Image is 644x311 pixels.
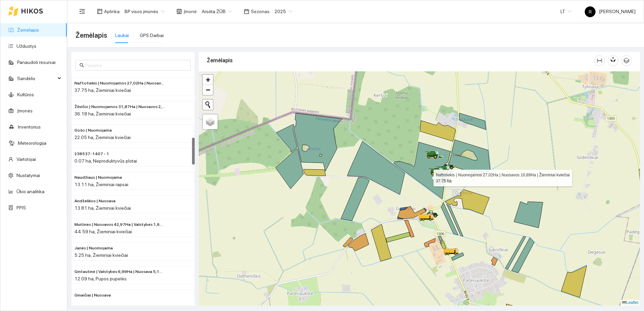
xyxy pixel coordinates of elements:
span: Naudžiaus | Nuomojama [74,174,122,181]
span: Muitinės | Nuosavos 42,97Ha | Valstybės 1,62Ha [74,221,165,228]
span: − [206,85,210,94]
span: LT [560,6,571,16]
span: Sandėlis [17,72,56,85]
div: Žemėlapis [207,51,594,70]
a: Nustatymai [17,173,40,178]
span: menu-fold [79,8,85,14]
span: Žilvičio | Nuomojamos 31,87Ha | Nuosavos 2,82Ha | Valstybės 1,49Ha [74,104,165,110]
span: 0.07 ha, Neproduktyvūs plotai [74,158,137,164]
span: calendar [244,9,249,14]
span: BP visos įmonės [125,6,164,16]
span: shop [176,9,182,14]
span: Naftotiekis | Nuomojamos 27,02Ha | Nuosavos 10,89Ha [74,80,165,87]
span: 12.09 ha, Pupos pupelės [74,276,127,281]
span: Sezonas : [251,8,270,15]
a: Įmonės [17,108,33,113]
a: Kultūros [17,92,34,97]
span: 36.18 ha, Žieminiai kviečiai [74,111,131,116]
span: Aplinka : [104,8,121,15]
span: 37.75 ha, Žieminiai kviečiai [74,88,131,93]
span: column-width [594,58,605,63]
span: 13.11 ha, Žieminiai rapsai [74,182,128,187]
span: 238537-1407 - 1 [74,151,109,157]
a: Meteorologija [18,140,46,146]
div: Laukai [115,32,129,39]
span: Janės | Nuomojama [74,245,113,251]
button: menu-fold [75,5,89,18]
a: Vartotojai [17,157,36,162]
a: Užduotys [17,43,36,49]
a: Layers [203,114,218,129]
a: Zoom in [203,75,213,85]
a: Ūkio analitika [17,189,44,194]
div: GPS Darbai [140,32,164,39]
span: 22.05 ha, Žieminiai kviečiai [74,135,131,140]
span: + [206,75,210,84]
span: Gošo | Nuomojama [74,127,112,134]
span: Arsėta ŽŪB [202,6,232,16]
span: Įmonė : [184,8,198,15]
input: Paieška [86,62,187,69]
a: Leaflet [622,300,638,305]
span: 13.81 ha, Žieminiai kviečiai [74,205,131,211]
a: Panaudoti resursai [17,60,56,65]
a: Inventorius [18,124,41,130]
span: 44.59 ha, Žieminiai kviečiai [74,229,132,234]
span: [PERSON_NAME] [585,9,636,14]
a: Zoom out [203,85,213,95]
button: column-width [594,55,605,66]
span: layout [97,9,102,14]
button: Initiate a new search [203,100,213,110]
a: Žemėlapis [17,27,39,33]
span: Gintautinė | Valstybės 6,99Ha | Nuosava 5,10Ha [74,269,165,275]
span: Ginaičiai | Nuosava [74,292,111,299]
span: Andželikos | Nuosava [74,198,116,204]
span: search [79,63,84,68]
span: R [589,6,592,17]
span: 5.25 ha, Žieminiai kviečiai [74,252,128,258]
span: Žemėlapis [75,30,107,41]
a: PPIS [17,205,26,210]
span: 2025 [275,6,292,16]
